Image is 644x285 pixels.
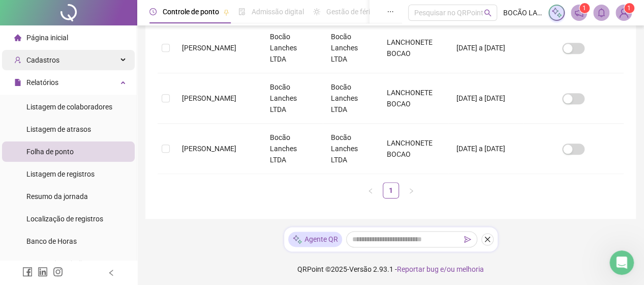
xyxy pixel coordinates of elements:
span: Página inicial [26,34,68,42]
span: Reportar bug e/ou melhoria [397,265,484,273]
span: [PERSON_NAME] [182,94,236,102]
td: Bocão Lanches LTDA [323,23,379,73]
td: Bocão Lanches LTDA [262,73,322,124]
span: Listagem de atrasos [26,125,91,133]
li: Página anterior [362,182,379,198]
span: clock-circle [149,8,157,15]
td: Bocão Lanches LTDA [323,73,379,124]
span: Resumo da jornada [26,192,88,201]
span: Admissão digital [252,8,304,16]
span: linkedin [38,267,48,277]
span: Gestão de férias [326,8,378,16]
td: LANCHONETE BOCAO [379,73,448,124]
a: 1 [383,183,398,198]
span: left [108,269,115,276]
span: Escalas de trabalho [26,260,88,268]
span: user-add [14,56,21,64]
span: BOCÃO LANCHES LTDA [503,7,542,18]
span: 1 [582,5,586,12]
div: Agente QR [288,232,342,247]
span: right [408,188,414,194]
td: Bocão Lanches LTDA [262,124,322,174]
td: [DATE] a [DATE] [448,124,524,174]
span: Relatórios [26,78,58,87]
span: notification [574,8,584,17]
span: pushpin [223,9,229,15]
span: instagram [53,267,63,277]
span: left [367,188,374,194]
span: [PERSON_NAME] [182,145,236,153]
span: file [14,79,21,86]
span: sun [313,8,320,15]
td: LANCHONETE BOCAO [379,124,448,174]
span: Listagem de colaboradores [26,103,112,111]
li: 1 [383,182,399,198]
sup: 1 [579,3,590,13]
span: Controle de ponto [163,8,219,16]
li: Próxima página [403,182,419,198]
img: sparkle-icon.fc2bf0ac1784a2077858766a79e2daf3.svg [551,7,562,18]
span: close [484,236,491,243]
td: LANCHONETE BOCAO [379,23,448,73]
button: right [403,182,419,198]
span: ellipsis [387,8,394,15]
td: Bocão Lanches LTDA [323,124,379,174]
span: Banco de Horas [26,237,77,245]
td: [DATE] a [DATE] [448,23,524,73]
span: 1 [627,5,631,12]
span: [PERSON_NAME] [182,44,236,52]
span: search [484,9,492,17]
span: Cadastros [26,56,59,64]
span: Listagem de registros [26,170,95,178]
span: Localização de registros [26,215,103,223]
span: home [14,34,21,41]
sup: Atualize o seu contato no menu Meus Dados [624,3,634,13]
iframe: Intercom live chat [609,250,634,275]
td: Bocão Lanches LTDA [262,23,322,73]
span: Folha de ponto [26,148,74,156]
span: Versão [349,265,372,273]
span: bell [597,8,606,17]
img: sparkle-icon.fc2bf0ac1784a2077858766a79e2daf3.svg [292,234,302,245]
span: facebook [22,267,33,277]
button: left [362,182,379,198]
span: send [464,236,471,243]
span: file-done [238,8,246,15]
td: [DATE] a [DATE] [448,73,524,124]
img: 14117 [616,5,631,20]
